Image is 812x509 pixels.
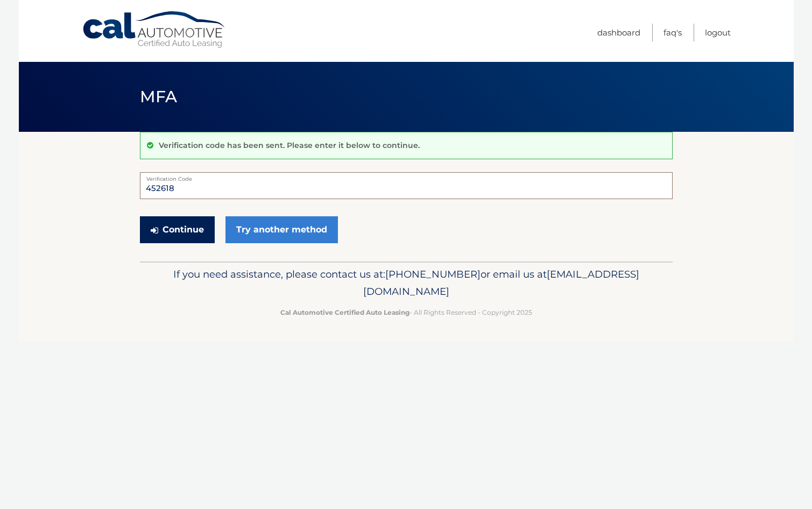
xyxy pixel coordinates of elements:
[597,24,640,41] a: Dashboard
[225,216,338,243] a: Try another method
[140,172,673,181] label: Verification Code
[280,308,409,316] strong: Cal Automotive Certified Auto Leasing
[159,140,420,150] p: Verification code has been sent. Please enter it below to continue.
[140,172,673,199] input: Verification Code
[385,268,481,280] span: [PHONE_NUMBER]
[147,307,666,318] p: - All Rights Reserved - Copyright 2025
[705,24,731,41] a: Logout
[140,216,215,243] button: Continue
[663,24,682,41] a: FAQ's
[363,268,639,298] span: [EMAIL_ADDRESS][DOMAIN_NAME]
[147,266,666,300] p: If you need assistance, please contact us at: or email us at
[140,87,178,107] span: MFA
[82,11,227,49] a: Cal Automotive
